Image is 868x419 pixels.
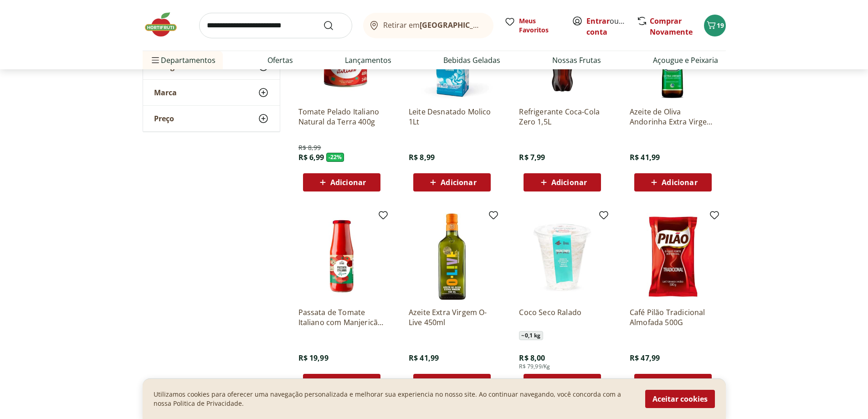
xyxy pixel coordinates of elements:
[326,153,344,162] span: - 22 %
[653,55,718,66] a: Açougue e Peixaria
[413,173,491,191] button: Adicionar
[143,80,280,105] button: Marca
[143,106,280,131] button: Preço
[298,353,329,363] span: R$ 19,99
[199,13,352,38] input: search
[363,13,493,38] button: Retirar em[GEOGRAPHIC_DATA]/[GEOGRAPHIC_DATA]
[323,20,345,31] button: Submit Search
[154,390,634,408] p: Utilizamos cookies para oferecer uma navegação personalizada e melhorar sua experiencia no nosso ...
[519,353,545,363] span: R$ 8,00
[630,152,660,162] span: R$ 41,99
[409,353,439,363] span: R$ 41,99
[420,20,573,30] b: [GEOGRAPHIC_DATA]/[GEOGRAPHIC_DATA]
[154,114,174,123] span: Preço
[662,179,697,186] span: Adicionar
[143,11,188,38] img: Hortifruti
[330,179,366,186] span: Adicionar
[519,16,561,35] span: Meus Favoritos
[519,152,545,162] span: R$ 7,99
[586,16,610,26] a: Entrar
[150,49,161,71] button: Menu
[298,143,321,152] span: R$ 8,99
[298,307,385,327] a: Passata de Tomate Italiano com Manjericão Natural da Terra 680g
[524,173,601,191] button: Adicionar
[298,152,324,162] span: R$ 6,99
[630,107,716,127] a: Azeite de Oliva Andorinha Extra Virgem 500ml
[552,55,601,66] a: Nossas Frutas
[645,390,715,408] button: Aceitar cookies
[154,88,177,97] span: Marca
[519,331,543,340] span: ~ 0,1 kg
[519,213,606,300] img: Coco Seco Ralado
[298,213,385,300] img: Passata de Tomate Italiano com Manjericão Natural da Terra 680g
[551,179,587,186] span: Adicionar
[519,307,606,327] a: Coco Seco Ralado
[634,173,712,191] button: Adicionar
[524,374,601,392] button: Adicionar
[504,16,561,35] a: Meus Favoritos
[634,374,712,392] button: Adicionar
[519,363,550,370] span: R$ 79,99/Kg
[150,49,216,71] span: Departamentos
[717,21,724,30] span: 19
[409,152,435,162] span: R$ 8,99
[298,107,385,127] a: Tomate Pelado Italiano Natural da Terra 400g
[303,173,380,191] button: Adicionar
[409,307,495,327] a: Azeite Extra Virgem O-Live 450ml
[345,55,391,66] a: Lançamentos
[630,213,716,300] img: Café Pilão Tradicional Almofada 500G
[303,374,380,392] button: Adicionar
[650,16,693,37] a: Comprar Novamente
[443,55,500,66] a: Bebidas Geladas
[413,374,491,392] button: Adicionar
[519,107,606,127] a: Refrigerante Coca-Cola Zero 1,5L
[409,213,495,300] img: Azeite Extra Virgem O-Live 450ml
[383,21,484,29] span: Retirar em
[409,107,495,127] a: Leite Desnatado Molico 1Lt
[630,307,716,327] a: Café Pilão Tradicional Almofada 500G
[704,15,726,36] button: Carrinho
[441,179,476,186] span: Adicionar
[586,16,637,37] a: Criar conta
[586,16,627,37] span: ou
[630,353,660,363] span: R$ 47,99
[267,55,293,66] a: Ofertas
